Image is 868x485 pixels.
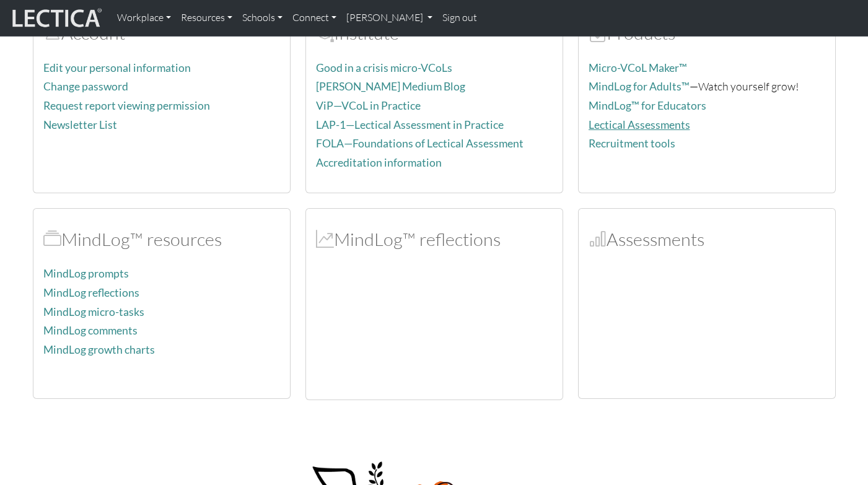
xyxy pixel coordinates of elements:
a: MindLog prompts [43,267,129,280]
a: Workplace [112,5,176,31]
a: Newsletter List [43,118,117,131]
a: Micro-VCoL Maker™ [589,61,687,74]
a: MindLog comments [43,324,138,337]
span: Assessments [589,228,607,250]
a: Sign out [437,5,482,31]
a: Resources [176,5,237,31]
a: Lectical Assessments [589,118,690,131]
img: lecticalive [9,6,102,30]
a: Change password [43,80,128,93]
a: Edit your personal information [43,61,191,74]
a: Accreditation information [316,156,442,169]
p: —Watch yourself grow! [589,77,825,95]
a: ViP—VCoL in Practice [316,99,421,112]
a: MindLog for Adults™ [589,80,690,93]
a: [PERSON_NAME] Medium Blog [316,80,465,93]
a: FOLA—Foundations of Lectical Assessment [316,137,524,150]
h2: Institute [316,22,553,44]
a: Recruitment tools [589,137,675,150]
span: MindLog™ resources [43,228,61,250]
a: MindLog growth charts [43,343,155,356]
a: [PERSON_NAME] [341,5,437,31]
h2: Account [43,22,280,44]
a: Good in a crisis micro-VCoLs [316,61,452,74]
a: Connect [287,5,341,31]
span: MindLog [316,228,334,250]
a: MindLog™ for Educators [589,99,706,112]
a: MindLog reflections [43,286,139,299]
h2: Assessments [589,229,825,250]
a: MindLog micro-tasks [43,305,144,318]
a: Request report viewing permission [43,99,210,112]
a: LAP-1—Lectical Assessment in Practice [316,118,504,131]
h2: MindLog™ resources [43,229,280,250]
h2: MindLog™ reflections [316,229,553,250]
a: Schools [237,5,287,31]
h2: Products [589,22,825,44]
